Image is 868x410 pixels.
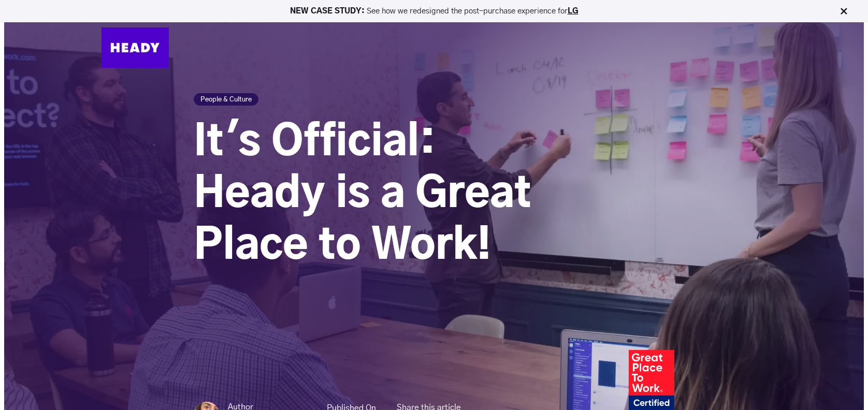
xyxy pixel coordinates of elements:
a: LG [568,7,578,15]
div: Navigation Menu [179,35,767,60]
a: People & Culture [194,93,258,106]
p: See how we redesigned the post-purchase experience for [5,7,863,15]
img: Close Bar [838,6,849,17]
strong: NEW CASE STUDY: [290,7,367,15]
span: It's Official: Heady is a Great Place to Work! [194,122,531,267]
img: Heady_Logo_Web-01 (1) [102,27,169,68]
